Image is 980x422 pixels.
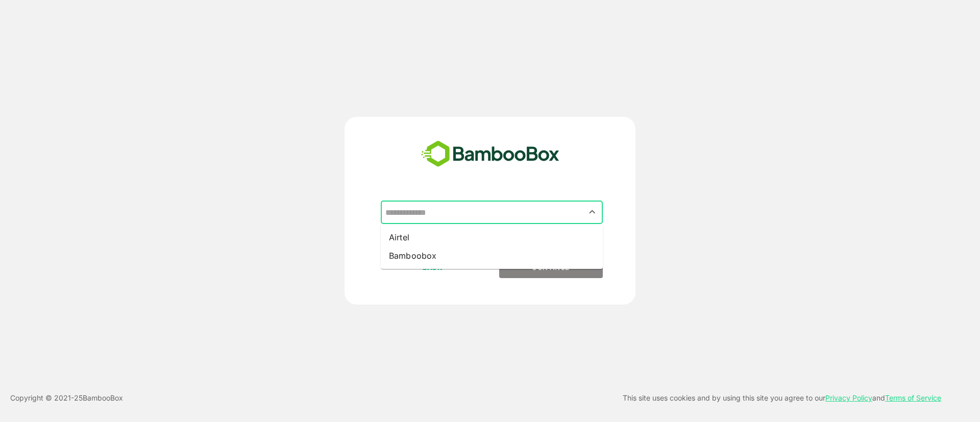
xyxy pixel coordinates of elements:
[381,246,603,265] li: Bamboobox
[381,228,603,246] li: Airtel
[825,393,872,402] a: Privacy Policy
[10,392,123,404] p: Copyright © 2021- 25 BambooBox
[885,393,941,402] a: Terms of Service
[585,205,599,219] button: Close
[415,137,565,171] img: bamboobox
[623,392,941,404] p: This site uses cookies and by using this site you agree to our and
